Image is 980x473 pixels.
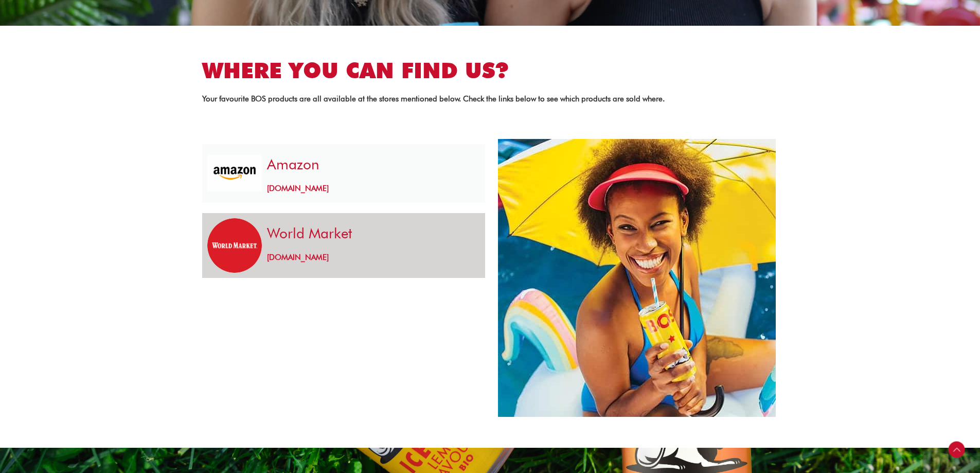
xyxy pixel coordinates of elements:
[267,154,475,174] h3: Amazon
[202,57,778,85] h2: Where you can find us?
[202,95,778,103] p: Your favourite BOS products are all available at the stores mentioned below. Check the links belo...
[267,184,329,193] a: [DOMAIN_NAME]
[267,224,352,242] a: World Market
[267,253,329,262] a: [DOMAIN_NAME]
